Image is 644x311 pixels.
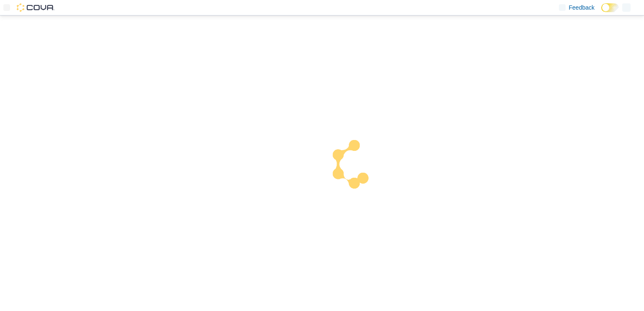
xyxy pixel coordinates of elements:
[17,3,55,12] img: Cova
[601,3,619,12] input: Dark Mode
[322,134,385,197] img: cova-loader
[569,3,595,12] span: Feedback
